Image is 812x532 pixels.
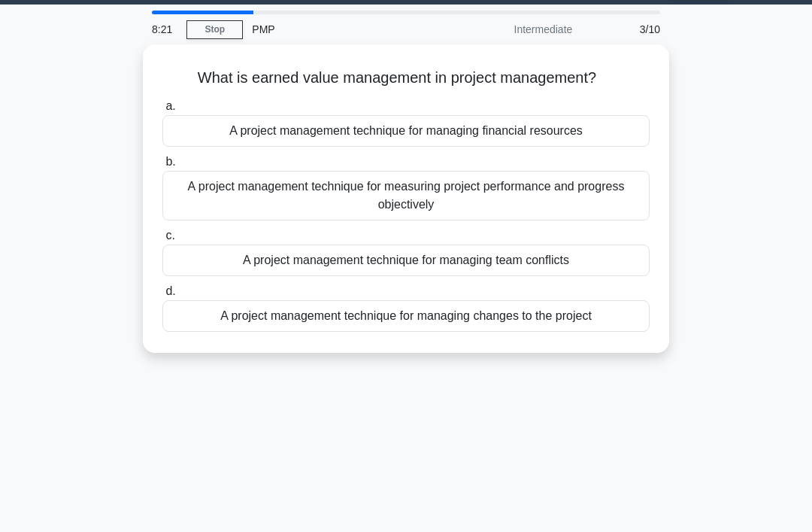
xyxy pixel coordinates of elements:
[186,20,243,39] a: Stop
[165,284,175,297] span: d.
[162,171,650,220] div: A project management technique for measuring project performance and progress objectively
[162,245,650,276] div: A project management technique for managing team conflicts
[161,68,651,88] h5: What is earned value management in project management?
[165,155,175,168] span: b.
[165,99,175,112] span: a.
[165,229,174,242] span: c.
[243,14,450,44] div: PMP
[162,300,650,332] div: A project management technique for managing changes to the project
[143,14,186,44] div: 8:21
[581,14,669,44] div: 3/10
[162,115,650,147] div: A project management technique for managing financial resources
[450,14,581,44] div: Intermediate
